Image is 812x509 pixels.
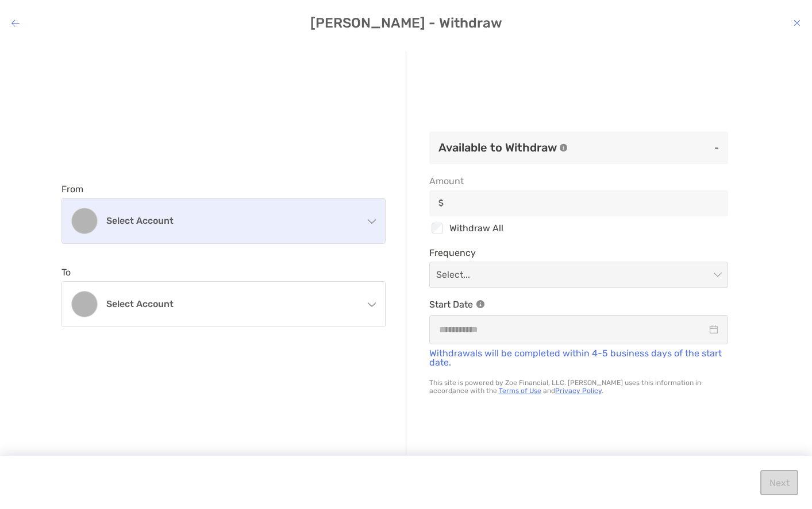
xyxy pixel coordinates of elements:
span: Frequency [429,247,728,258]
h4: Select account [106,215,355,226]
h3: Available to Withdraw [438,141,557,154]
p: Withdrawals will be completed within 4-5 business days of the start date. [429,349,728,367]
p: Start Date [429,297,728,312]
label: From [61,184,83,195]
div: Withdraw All [429,221,728,236]
p: - [578,141,719,155]
img: Information Icon [476,300,484,308]
span: Amount [429,176,728,186]
p: This site is powered by Zoe Financial, LLC. [PERSON_NAME] uses this information in accordance wit... [429,379,728,395]
input: Amountinput icon [448,198,728,208]
h4: Select account [106,298,355,309]
img: input icon [438,199,444,207]
a: Privacy Policy [555,387,602,395]
a: Terms of Use [499,387,541,395]
label: To [61,267,71,278]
